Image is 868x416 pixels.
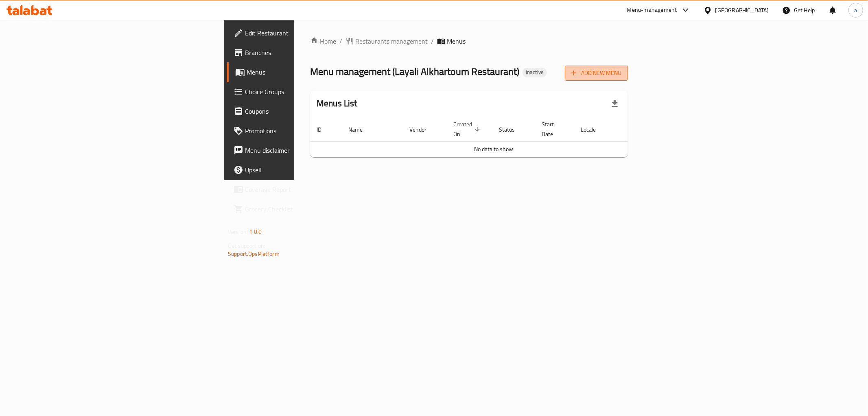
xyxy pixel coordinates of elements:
button: Add New Menu [565,66,628,81]
a: Choice Groups [227,82,369,101]
span: Menus [447,36,466,46]
table: enhanced table [310,117,677,157]
a: Menus [227,62,369,82]
span: Menu disclaimer [245,145,362,155]
div: [GEOGRAPHIC_DATA] [715,6,769,15]
h2: Menus List [317,97,357,110]
li: / [431,36,434,46]
span: Status [499,125,525,134]
a: Branches [227,43,369,62]
span: Branches [245,48,362,57]
a: Support.OpsPlatform [228,249,280,259]
span: Promotions [245,126,362,136]
span: Get support on: [228,240,265,251]
div: Menu-management [627,5,677,15]
span: Version: [228,227,248,237]
div: Inactive [523,68,547,77]
span: Choice Groups [245,87,362,97]
a: Menu disclaimer [227,141,369,160]
span: Name [348,125,373,134]
a: Restaurants management [345,36,428,46]
span: Edit Restaurant [245,28,362,38]
a: Coverage Report [227,180,369,199]
a: Coupons [227,101,369,121]
span: ID [317,125,332,134]
span: Restaurants management [355,36,428,46]
span: Grocery Checklist [245,204,362,214]
span: Locale [581,125,606,134]
span: Created On [453,119,483,139]
span: Vendor [409,125,437,134]
span: 1.0.0 [249,227,262,237]
span: Upsell [245,165,362,175]
a: Grocery Checklist [227,199,369,219]
span: Menus [247,67,362,77]
span: a [854,6,857,15]
a: Promotions [227,121,369,141]
a: Edit Restaurant [227,23,369,43]
div: Export file [605,94,625,113]
span: No data to show [474,144,513,154]
span: Add New Menu [571,68,621,78]
span: Coupons [245,106,362,116]
th: Actions [616,117,677,142]
span: Start Date [542,119,564,139]
span: Coverage Report [245,185,362,194]
a: Upsell [227,160,369,180]
span: Inactive [523,69,547,76]
nav: breadcrumb [310,36,628,46]
span: Menu management ( Layali Alkhartoum Restaurant ) [310,62,519,81]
